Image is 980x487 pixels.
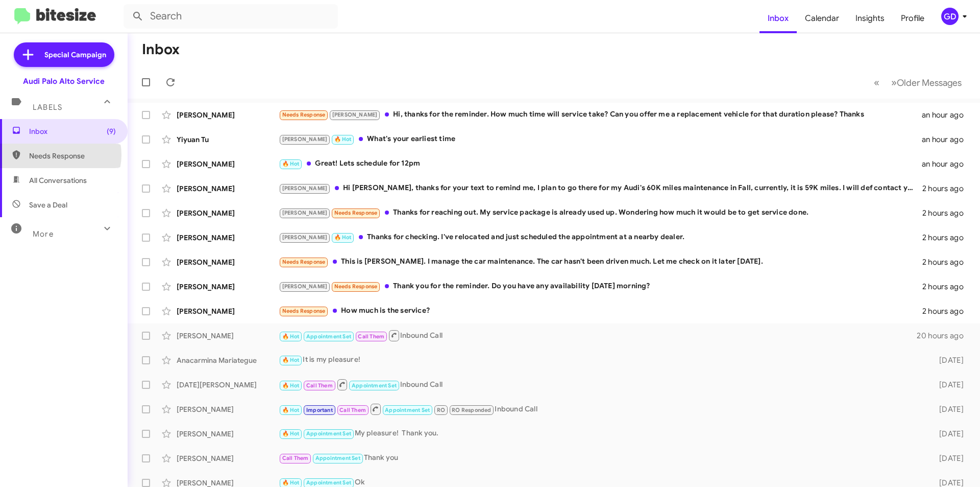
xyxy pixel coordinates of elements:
div: This is [PERSON_NAME]. I manage the car maintenance. The car hasn't been driven much. Let me chec... [279,256,922,268]
span: Call Them [282,455,309,461]
div: It is my pleasure! [279,354,923,366]
div: 2 hours ago [922,208,972,218]
span: 🔥 Hot [282,407,300,413]
span: Older Messages [897,77,962,88]
div: [DATE] [923,404,972,414]
div: [PERSON_NAME] [177,331,279,341]
div: an hour ago [922,110,972,120]
div: How much is the service? [279,305,922,317]
span: Inbox [29,126,116,136]
div: [DATE] [923,429,972,439]
div: Thanks for reaching out. My service package is already used up. Wondering how much it would be to... [279,207,922,219]
div: Hi, thanks for the reminder. How much time will service take? Can you offer me a replacement vehi... [279,109,922,121]
span: [PERSON_NAME] [332,111,378,118]
span: Appointment Set [306,479,351,486]
button: Next [885,72,968,93]
a: Inbox [759,4,797,33]
div: GD [941,8,959,25]
span: Appointment Set [352,382,397,389]
span: Appointment Set [385,407,430,413]
div: Inbound Call [279,378,923,391]
div: What's your earliest time [279,133,922,145]
div: [PERSON_NAME] [177,453,279,463]
span: All Conversations [29,175,87,185]
div: [PERSON_NAME] [177,404,279,414]
span: Call Them [358,333,384,340]
div: an hour ago [922,134,972,145]
div: 2 hours ago [922,233,972,243]
button: Previous [868,72,886,93]
div: [PERSON_NAME] [177,306,279,316]
button: GD [933,8,969,25]
span: Call Them [339,407,366,413]
span: Appointment Set [306,430,351,437]
div: Thank you [279,452,923,464]
span: Special Campaign [44,50,106,60]
span: Appointment Set [306,333,351,340]
div: an hour ago [922,159,972,169]
div: Thank you for the reminder. Do you have any availability [DATE] morning? [279,281,922,292]
div: Yiyuan Tu [177,134,279,145]
input: Search [124,4,338,29]
span: RO Responded [452,407,491,413]
div: [PERSON_NAME] [177,208,279,218]
span: [PERSON_NAME] [282,210,328,216]
div: Great! Lets schedule for 12pm [279,158,922,170]
span: 🔥 Hot [282,357,300,363]
span: Needs Response [282,308,326,314]
span: Call Them [306,382,333,389]
a: Special Campaign [14,42,114,67]
span: 🔥 Hot [282,382,300,389]
span: Needs Response [334,283,378,290]
div: My pleasure! Thank you. [279,428,923,439]
span: Needs Response [282,259,326,265]
span: Save a Deal [29,200,67,210]
span: 🔥 Hot [282,430,300,437]
span: Labels [33,103,62,112]
div: [DATE][PERSON_NAME] [177,380,279,390]
div: Audi Palo Alto Service [23,76,105,86]
span: 🔥 Hot [334,136,352,143]
div: Inbound Call [279,403,923,415]
a: Calendar [797,4,847,33]
div: [PERSON_NAME] [177,282,279,292]
span: [PERSON_NAME] [282,234,328,241]
span: (9) [107,126,116,136]
div: 20 hours ago [917,331,972,341]
div: 2 hours ago [922,257,972,267]
span: 🔥 Hot [334,234,352,241]
div: Thanks for checking. I've relocated and just scheduled the appointment at a nearby dealer. [279,231,922,243]
div: Hi [PERSON_NAME], thanks for your text to remind me, I plan to go there for my Audi's 60K miles m... [279,182,922,194]
div: [PERSON_NAME] [177,110,279,120]
span: » [891,76,897,89]
nav: Page navigation example [868,72,968,93]
div: [PERSON_NAME] [177,257,279,267]
span: 🔥 Hot [282,160,300,167]
div: [DATE] [923,355,972,365]
div: [PERSON_NAME] [177,183,279,194]
div: 2 hours ago [922,306,972,316]
span: « [874,76,879,89]
div: Inbound Call [279,329,917,342]
span: Needs Response [282,111,326,118]
span: 🔥 Hot [282,479,300,486]
div: [DATE] [923,380,972,390]
a: Insights [847,4,893,33]
div: [PERSON_NAME] [177,233,279,243]
div: Anacarmina Mariategue [177,355,279,365]
span: Important [306,407,333,413]
div: [PERSON_NAME] [177,429,279,439]
div: [PERSON_NAME] [177,159,279,169]
span: [PERSON_NAME] [282,136,328,143]
h1: Inbox [142,41,180,58]
div: [DATE] [923,453,972,463]
span: Appointment Set [315,455,360,461]
span: 🔥 Hot [282,333,300,340]
span: [PERSON_NAME] [282,185,328,192]
div: 2 hours ago [922,282,972,292]
span: RO [437,407,445,413]
span: Needs Response [29,151,116,161]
